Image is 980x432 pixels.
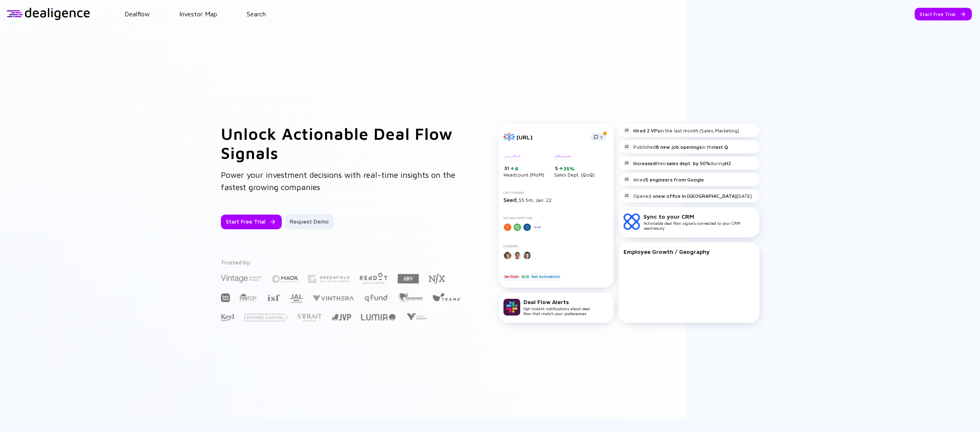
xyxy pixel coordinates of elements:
button: Start Free Trial [915,8,972,20]
span: Power your investment decisions with real-time insights on the fastest growing companies [221,170,455,192]
img: FINTOP Capital [240,293,257,302]
div: Hired [624,176,704,183]
div: B2B [521,273,529,281]
a: Search [247,10,266,18]
a: Dealflow [125,10,150,18]
img: Greenfield Partners [308,275,350,283]
strong: new office in [GEOGRAPHIC_DATA] [655,193,737,199]
img: JBV Capital [398,273,419,284]
img: Team8 [432,293,462,301]
div: $5.5m, Jan `22 [503,196,609,203]
img: The Elephant [398,293,423,302]
img: Key1 Capital [221,314,235,322]
strong: H2 [725,160,731,166]
img: Jerusalem Venture Partners [332,314,351,320]
div: Notable Investors [503,216,609,220]
div: DevTools [503,273,520,281]
img: Israel Secondary Fund [267,294,280,301]
div: Founders [503,244,609,248]
div: Actionable deal flow signals connected to your CRM seamlessly [644,213,755,231]
strong: Hired 2 VPs [633,128,660,134]
button: Start Free Trial [221,215,282,229]
a: Investor Map [179,10,217,18]
img: JAL Ventures [290,294,303,303]
img: Maor Investments [272,272,298,286]
strong: last Q [714,144,728,150]
img: NFX [429,274,445,284]
div: Sync to your CRM [644,213,755,220]
strong: 5 engineers from Google [646,177,704,183]
img: Lumir Ventures [361,314,396,320]
img: Viola Growth [405,313,427,321]
div: [URL] [517,134,586,141]
div: 5 [555,165,595,172]
div: Sales Dept. (QoQ) [554,154,595,178]
div: 31 [504,165,544,172]
h1: Unlock Actionable Deal Flow Signals [221,124,466,162]
div: Last Funding [503,191,609,195]
div: in the last month (Sales,Marketing) [624,127,739,134]
div: Opened a [DATE] [624,192,752,199]
div: their during [624,160,731,166]
div: Get instant notifications about deal flow that match your preferences [523,298,590,316]
img: Red Dot Capital Partners [359,271,388,284]
img: Vintage Investment Partners [221,274,262,283]
span: Seed, [503,196,519,203]
strong: Increased [633,160,656,166]
img: Entrée Capital [245,314,288,321]
div: 6 [514,166,519,172]
div: Employee Growth / Geography [624,248,755,255]
img: Q Fund [364,293,388,303]
img: Strait Capital [298,314,322,322]
button: Request Demo [285,215,334,229]
img: Vinthera [312,294,354,302]
div: Deal Flow Alerts [523,298,590,305]
div: Published in the [624,143,728,150]
div: Test Automation [530,273,561,281]
div: Trusted by: [221,259,463,266]
div: 25% [563,166,575,172]
strong: 8 new job openings [656,144,702,150]
strong: sales dept. by 50% [666,160,710,166]
div: Headcount (MoM) [503,154,544,178]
